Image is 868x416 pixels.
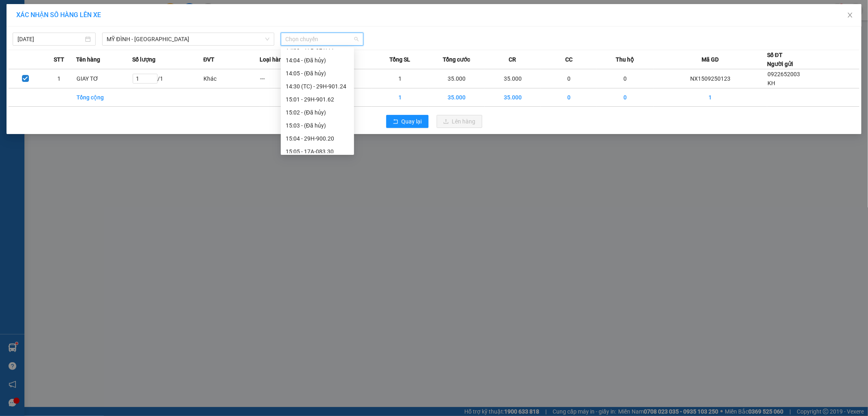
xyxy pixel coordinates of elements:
span: Chọn chuyến [286,33,359,45]
td: GIAY TƠ [76,69,132,88]
td: 1 [654,88,767,107]
span: KH [767,80,775,86]
div: 14:30 (TC) - 29H-901.24 [286,82,349,91]
button: rollbackQuay lại [386,115,429,128]
td: Khác [203,69,259,88]
td: NX1509250123 [654,69,767,88]
b: GỬI : VP [PERSON_NAME] [10,59,142,73]
td: 1 [372,69,428,88]
span: STT [54,55,64,64]
span: Thu hộ [616,55,634,64]
li: 237 [PERSON_NAME] , [GEOGRAPHIC_DATA] [76,20,340,30]
input: 15/09/2025 [17,35,83,44]
td: --- [260,69,316,88]
td: Tổng cộng [76,88,132,107]
button: Close [839,4,861,27]
span: 0922652003 [767,71,800,77]
span: CC [565,55,573,64]
div: Số ĐT Người gửi [767,51,793,68]
td: 0 [597,88,653,107]
div: 14:04 - (Đã hủy) [286,56,349,65]
span: Quay lại [402,117,422,126]
div: 15:04 - 29H-900.20 [286,134,349,143]
div: 15:01 - 29H-901.62 [286,95,349,104]
span: Tổng cước [443,55,470,64]
div: 15:05 - 17A-083.30 [286,147,349,156]
span: Mã GD [702,55,719,64]
td: / 1 [132,69,203,88]
td: 35.000 [485,69,541,88]
span: CR [509,55,516,64]
span: Tổng SL [389,55,410,64]
span: rollback [393,119,398,125]
span: XÁC NHẬN SỐ HÀNG LÊN XE [16,11,101,19]
td: 1 [42,69,76,88]
span: MỸ ĐÌNH - THÁI BÌNH [107,33,269,45]
span: down [265,37,270,42]
div: 14:05 - (Đã hủy) [286,69,349,78]
td: 35.000 [429,88,485,107]
li: Hotline: 1900 3383, ĐT/Zalo : 0862837383 [76,30,340,40]
td: 35.000 [485,88,541,107]
span: close [847,12,853,18]
td: 1 [372,88,428,107]
span: Số lượng [132,55,155,64]
div: 15:03 - (Đã hủy) [286,121,349,130]
span: ĐVT [203,55,214,64]
td: 0 [541,69,597,88]
td: 35.000 [429,69,485,88]
span: Tên hàng [76,55,100,64]
div: 15:02 - (Đã hủy) [286,108,349,117]
button: uploadLên hàng [437,115,482,128]
td: 0 [597,69,653,88]
span: Loại hàng [260,55,285,64]
img: logo.jpg [10,10,51,51]
td: 0 [541,88,597,107]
